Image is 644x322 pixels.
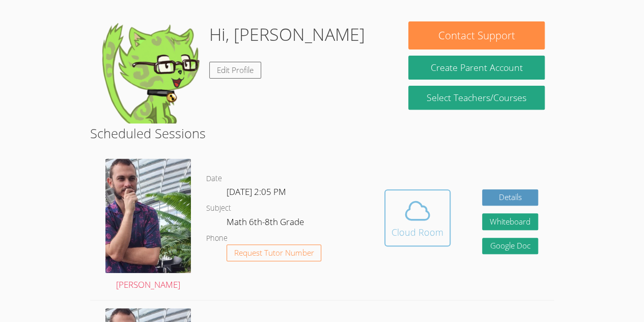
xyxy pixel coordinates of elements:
a: Details [482,189,538,206]
button: Whiteboard [482,213,538,230]
dt: Date [206,172,222,185]
dt: Phone [206,232,228,245]
button: Cloud Room [384,189,451,246]
span: Request Tutor Number [234,249,314,257]
img: 20240721_091457.jpg [105,159,191,273]
button: Create Parent Account [408,56,544,80]
dt: Subject [206,202,231,215]
a: Edit Profile [209,62,261,79]
h1: Hi, [PERSON_NAME] [209,21,365,47]
div: Cloud Room [391,225,443,239]
button: Contact Support [408,21,544,49]
span: [DATE] 2:05 PM [227,186,286,197]
dd: Math 6th-8th Grade [227,215,306,232]
h2: Scheduled Sessions [90,123,554,143]
a: Select Teachers/Courses [408,86,544,110]
button: Request Tutor Number [227,244,322,261]
a: [PERSON_NAME] [105,159,191,292]
a: Google Doc [482,238,538,255]
img: default.png [99,21,201,123]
